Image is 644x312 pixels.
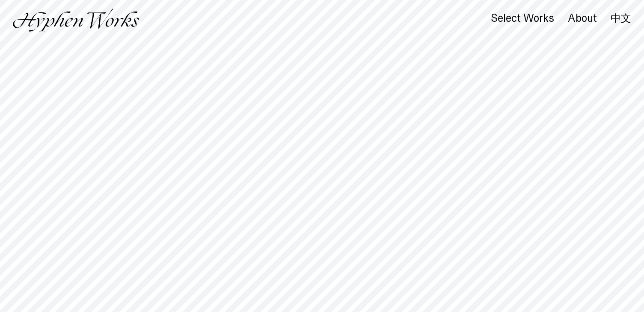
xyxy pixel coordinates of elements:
[491,14,554,24] a: Select Works
[13,9,139,32] img: Hyphen Works
[568,12,597,24] div: About
[491,12,554,24] div: Select Works
[611,14,631,23] a: 中文
[568,14,597,24] a: About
